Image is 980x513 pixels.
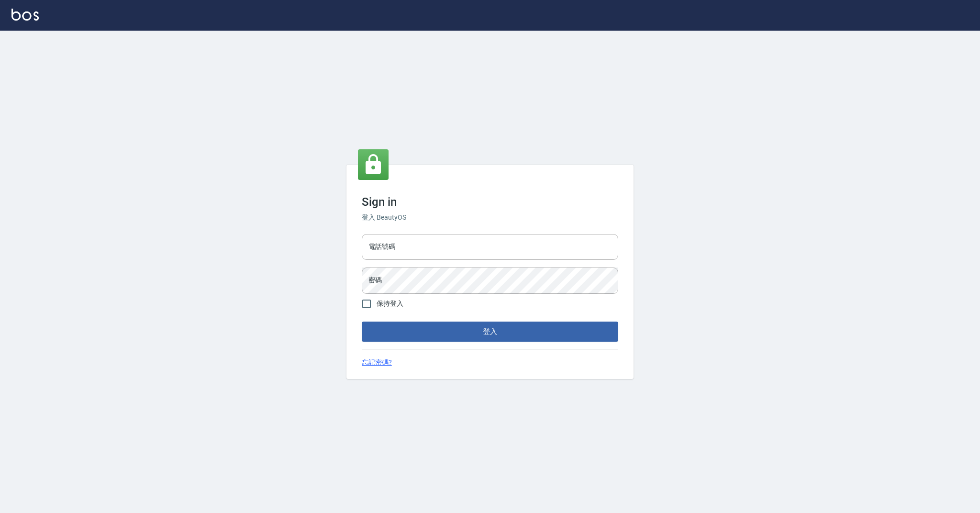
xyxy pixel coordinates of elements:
button: 登入 [362,322,618,342]
h3: Sign in [362,195,618,209]
h6: 登入 BeautyOS [362,212,618,223]
span: 保持登入 [377,299,403,309]
a: 忘記密碼? [362,357,392,368]
img: Logo [11,9,39,21]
